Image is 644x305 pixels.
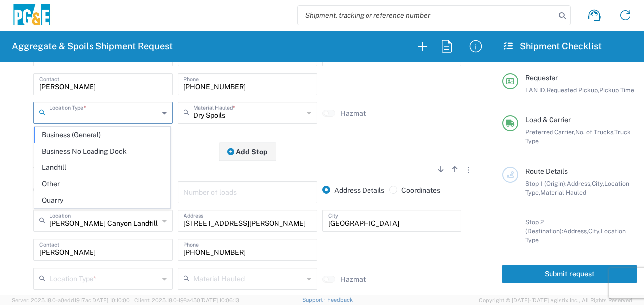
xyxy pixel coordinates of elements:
label: Address Details [322,186,384,195]
span: Pickup Time [599,86,634,94]
a: Feedback [327,297,353,303]
span: Material Hauled [540,189,586,196]
span: Requester [525,74,558,82]
span: Business No Loading Dock [35,144,170,159]
span: Load & Carrier [525,116,571,124]
span: Business (General) [35,127,170,143]
label: Hazmat [340,109,366,118]
span: No. of Trucks, [575,128,614,136]
button: Add Stop [219,142,276,161]
span: Preferred Carrier, [525,128,575,136]
span: Requested Pickup, [547,86,599,94]
img: pge [12,4,52,27]
span: Address, [567,180,592,187]
a: Support [302,297,327,303]
span: [DATE] 10:06:13 [200,297,239,303]
span: Stop 1 (Origin): [525,180,567,187]
span: Quarry [35,193,170,208]
label: Coordinates [389,186,440,195]
span: Landfill [35,160,170,175]
span: Address, [563,227,588,235]
span: City, [588,227,601,235]
h2: Shipment Checklist [504,40,602,52]
span: Stop 2 (Destination): [525,218,563,235]
span: Route Details [525,167,568,175]
label: Hazmat [340,275,366,284]
span: Server: 2025.18.0-a0edd1917ac [12,297,130,303]
span: Client: 2025.18.0-198a450 [134,297,239,303]
span: Copyright © [DATE]-[DATE] Agistix Inc., All Rights Reserved [479,296,632,305]
button: Submit request [502,265,637,283]
h2: Aggregate & Spoils Shipment Request [12,40,173,52]
span: Stop 2 (Destination) [33,162,98,170]
span: [DATE] 10:10:00 [91,297,130,303]
input: Shipment, tracking or reference number [298,6,555,25]
span: Other [35,176,170,192]
span: LAN ID, [525,86,547,94]
span: City, [592,180,604,187]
